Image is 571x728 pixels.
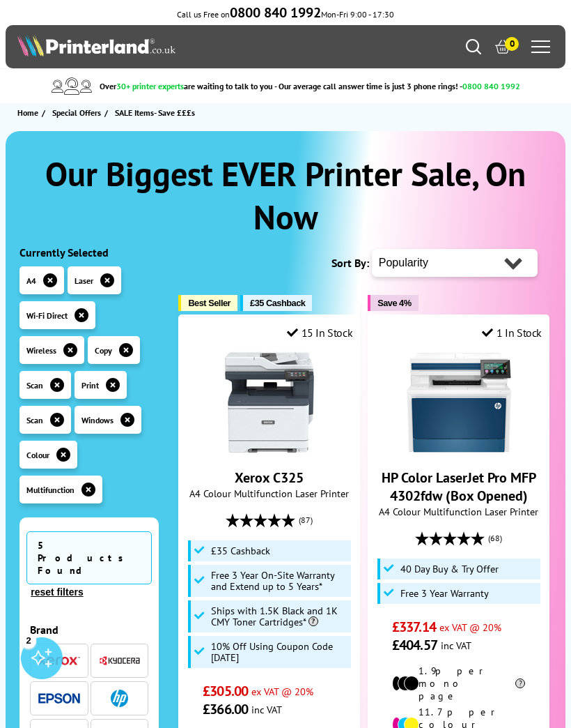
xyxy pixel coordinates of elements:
[115,107,195,118] span: SALE Items- Save £££s
[17,34,175,56] img: Printerland Logo
[26,310,68,321] span: Wi-Fi Direct
[368,295,418,311] button: Save 4%
[505,37,519,51] span: 0
[392,636,437,654] span: £404.57
[217,443,322,457] a: Xerox C325
[217,350,322,455] img: Xerox C325
[287,326,352,340] div: 15 In Stock
[19,245,159,259] div: Currently Selected
[235,469,304,487] a: Xerox C325
[382,469,536,505] a: HP Color LaserJet Pro MFP 4302fdw (Box Opened)
[95,689,145,708] button: HP
[482,326,542,340] div: 1 In Stock
[462,81,520,91] span: 0800 840 1992
[34,689,84,708] button: Epson
[26,345,56,356] span: Wireless
[186,487,352,500] span: A4 Colour Multifunction Laser Printer
[75,275,93,286] span: Laser
[30,623,148,637] div: Brand
[95,345,112,356] span: Copy
[81,415,114,425] span: Windows
[100,81,272,91] span: Over are waiting to talk to you
[116,81,184,91] span: 30+ printer experts
[17,105,42,120] a: Home
[38,693,80,704] img: Epson
[230,3,321,22] b: 0800 840 1992
[400,563,499,575] span: 40 Day Buy & Try Offer
[407,443,511,457] a: HP Color LaserJet Pro MFP 4302fdw (Box Opened)
[203,700,248,718] span: £366.00
[407,350,511,455] img: HP Color LaserJet Pro MFP 4302fdw (Box Opened)
[111,690,128,707] img: HP
[81,380,99,390] span: Print
[99,655,141,666] img: Kyocera
[251,703,282,716] span: inc VAT
[211,570,347,592] span: Free 3 Year On-Site Warranty and Extend up to 5 Years*
[211,545,270,556] span: £35 Cashback
[274,81,520,91] span: - Our average call answer time is just 3 phone rings! -
[21,632,36,648] div: 2
[211,641,347,663] span: 10% Off Using Coupon Code [DATE]
[251,685,313,698] span: ex VAT @ 20%
[52,105,104,120] a: Special Offers
[19,152,552,238] h1: Our Biggest EVER Printer Sale, On Now
[26,380,43,390] span: Scan
[230,9,321,20] a: 0800 840 1992
[26,531,152,584] span: 5 Products Found
[95,651,145,670] button: Kyocera
[441,639,471,652] span: inc VAT
[211,605,347,628] span: Ships with 1.5K Black and 1K CMY Toner Cartridges*
[439,621,501,634] span: ex VAT @ 20%
[375,505,542,518] span: A4 Colour Multifunction Laser Printer
[250,298,305,308] span: £35 Cashback
[392,618,436,636] span: £337.14
[17,34,285,59] a: Printerland Logo
[299,507,313,533] span: (87)
[52,105,101,120] span: Special Offers
[26,415,43,425] span: Scan
[331,256,369,270] span: Sort By:
[495,39,510,54] a: 0
[26,485,75,495] span: Multifunction
[188,298,230,308] span: Best Seller
[392,665,525,702] li: 1.9p per mono page
[377,298,411,308] span: Save 4%
[203,682,248,700] span: £305.00
[26,275,36,286] span: A4
[26,450,49,460] span: Colour
[26,586,87,598] button: reset filters
[178,295,237,311] button: Best Seller
[240,295,312,311] button: £35 Cashback
[466,39,481,54] a: Search
[488,525,502,552] span: (68)
[400,588,489,599] span: Free 3 Year Warranty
